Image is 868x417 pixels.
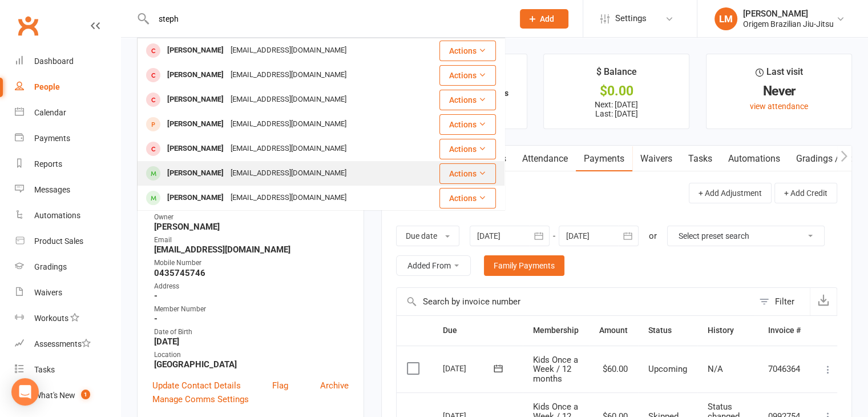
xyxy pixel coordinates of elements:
[708,364,723,374] span: N/A
[632,146,680,172] a: Waivers
[638,316,697,345] th: Status
[697,316,758,345] th: History
[649,229,657,243] div: or
[154,222,349,232] strong: [PERSON_NAME]
[753,288,810,315] button: Filter
[227,165,350,182] div: [EMAIL_ADDRESS][DOMAIN_NAME]
[15,357,120,383] a: Tasks
[154,359,349,370] strong: [GEOGRAPHIC_DATA]
[15,100,120,126] a: Calendar
[484,255,564,276] a: Family Payments
[397,288,753,315] input: Search by invoice number
[154,235,349,246] div: Email
[34,314,68,323] div: Workouts
[227,116,350,133] div: [EMAIL_ADDRESS][DOMAIN_NAME]
[439,139,496,159] button: Actions
[154,304,349,315] div: Member Number
[34,108,66,117] div: Calendar
[396,226,459,246] button: Due date
[154,244,349,255] strong: [EMAIL_ADDRESS][DOMAIN_NAME]
[154,281,349,292] div: Address
[164,190,227,206] div: [PERSON_NAME]
[227,190,350,206] div: [EMAIL_ADDRESS][DOMAIN_NAME]
[14,11,42,40] a: Clubworx
[227,141,350,157] div: [EMAIL_ADDRESS][DOMAIN_NAME]
[164,116,227,133] div: [PERSON_NAME]
[15,383,120,408] a: What's New1
[774,183,837,203] button: + Add Credit
[154,350,349,360] div: Location
[439,90,496,110] button: Actions
[154,258,349,268] div: Mobile Number
[756,65,803,85] div: Last visit
[154,212,349,223] div: Owner
[227,91,350,108] div: [EMAIL_ADDRESS][DOMAIN_NAME]
[15,280,120,306] a: Waivers
[152,392,249,406] a: Manage Comms Settings
[523,316,589,345] th: Membership
[154,336,349,347] strong: [DATE]
[15,151,120,177] a: Reports
[34,185,70,194] div: Messages
[680,146,720,172] a: Tasks
[34,57,74,66] div: Dashboard
[34,262,67,271] div: Gradings
[34,236,83,246] div: Product Sales
[34,134,70,143] div: Payments
[396,255,471,276] button: Added From
[15,203,120,228] a: Automations
[439,188,496,209] button: Actions
[520,9,568,29] button: Add
[15,49,120,74] a: Dashboard
[164,67,227,83] div: [PERSON_NAME]
[150,11,505,27] input: Search...
[11,378,39,406] div: Open Intercom Messenger
[34,288,62,297] div: Waivers
[15,228,120,254] a: Product Sales
[227,42,350,59] div: [EMAIL_ADDRESS][DOMAIN_NAME]
[152,379,241,392] a: Update Contact Details
[720,146,788,172] a: Automations
[439,41,496,61] button: Actions
[758,346,811,393] td: 7046364
[439,114,496,135] button: Actions
[540,14,554,23] span: Add
[154,314,349,324] strong: -
[15,126,120,151] a: Payments
[34,159,62,169] div: Reports
[164,42,227,59] div: [PERSON_NAME]
[689,183,772,203] button: + Add Adjustment
[15,306,120,331] a: Workouts
[554,100,679,118] p: Next: [DATE] Last: [DATE]
[758,316,811,345] th: Invoice #
[154,268,349,278] strong: 0435745746
[714,7,737,30] div: LM
[717,85,841,97] div: Never
[15,74,120,100] a: People
[15,177,120,203] a: Messages
[775,295,794,308] div: Filter
[34,211,80,220] div: Automations
[589,316,638,345] th: Amount
[596,65,637,85] div: $ Balance
[164,165,227,182] div: [PERSON_NAME]
[34,339,91,348] div: Assessments
[589,346,638,393] td: $60.00
[648,364,687,374] span: Upcoming
[439,65,496,86] button: Actions
[743,19,834,29] div: Origem Brazilian Jiu-Jitsu
[750,102,808,111] a: view attendance
[439,163,496,184] button: Actions
[154,291,349,301] strong: -
[164,141,227,157] div: [PERSON_NAME]
[576,146,632,172] a: Payments
[154,327,349,338] div: Date of Birth
[15,331,120,357] a: Assessments
[164,91,227,108] div: [PERSON_NAME]
[533,355,578,384] span: Kids Once a Week / 12 months
[81,390,90,399] span: 1
[34,365,55,374] div: Tasks
[514,146,576,172] a: Attendance
[743,9,834,19] div: [PERSON_NAME]
[433,316,523,345] th: Due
